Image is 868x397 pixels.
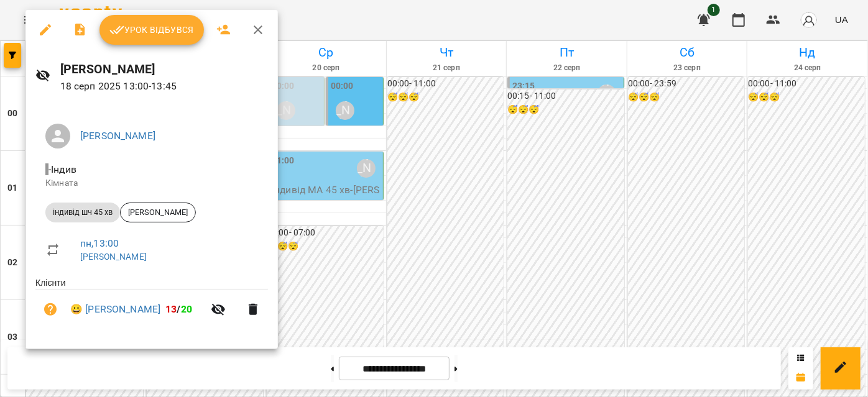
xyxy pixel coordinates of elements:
[165,303,192,315] b: /
[60,60,268,79] h6: [PERSON_NAME]
[45,163,79,175] span: - Індив
[165,303,177,315] span: 13
[99,15,204,45] button: Урок відбувся
[80,130,155,142] a: [PERSON_NAME]
[80,252,147,262] a: [PERSON_NAME]
[181,303,192,315] span: 20
[60,79,268,94] p: 18 серп 2025 13:00 - 13:45
[35,276,268,334] ul: Клієнти
[45,177,258,189] p: Кімната
[70,302,160,317] a: 😀 [PERSON_NAME]
[121,207,195,218] span: [PERSON_NAME]
[109,22,194,37] span: Урок відбувся
[45,207,120,218] span: індивід шч 45 хв
[35,294,65,324] button: Візит ще не сплачено. Додати оплату?
[120,203,196,222] div: [PERSON_NAME]
[80,237,119,249] a: пн , 13:00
